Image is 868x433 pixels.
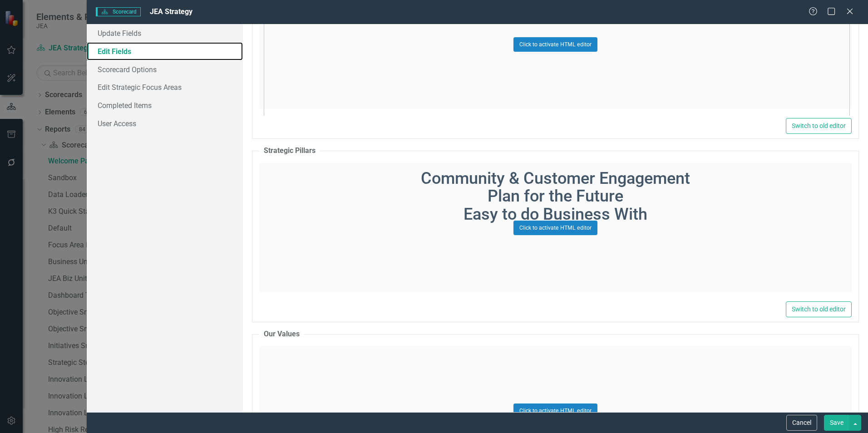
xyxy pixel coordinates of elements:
a: Scorecard Options [87,60,243,79]
button: Cancel [786,415,817,431]
a: User Access [87,114,243,133]
button: Click to activate HTML editor [513,403,597,418]
span: JEA Strategy [150,7,192,16]
a: Update Fields [87,24,243,42]
a: Completed Items [87,96,243,114]
button: Click to activate HTML editor [513,221,597,235]
legend: Our Values [259,329,304,340]
a: Edit Fields [87,42,243,60]
button: Switch to old editor [786,301,852,317]
span: Scorecard [96,7,140,16]
button: Switch to old editor [786,118,852,134]
button: Click to activate HTML editor [513,37,597,52]
button: Save [824,415,849,431]
legend: Strategic Pillars [259,146,320,156]
a: Edit Strategic Focus Areas [87,78,243,96]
